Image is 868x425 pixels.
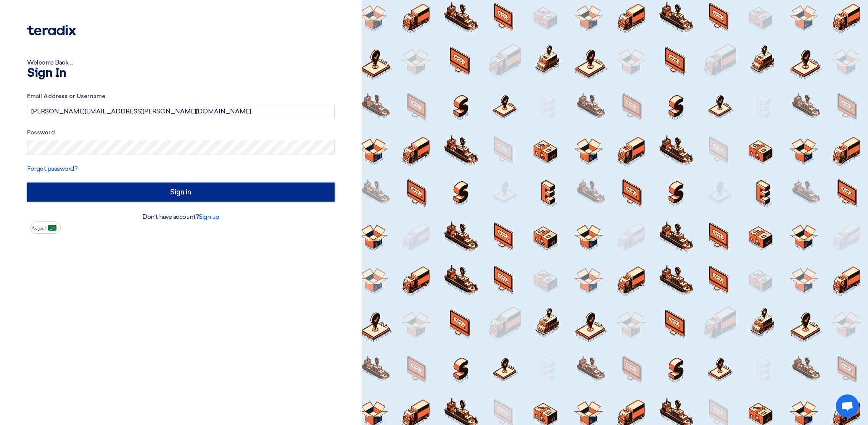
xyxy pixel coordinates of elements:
input: Sign in [27,183,335,202]
input: Enter your business email or username [27,104,335,119]
span: العربية [32,225,46,231]
h1: Sign In [27,67,335,79]
label: Password [27,128,335,137]
div: Welcome Back ... [27,58,335,67]
a: Sign up [199,213,219,220]
button: العربية [30,221,61,234]
div: Open chat [836,394,859,417]
div: Don't have account? [27,212,335,221]
a: Forgot password? [27,165,77,172]
img: Teradix logo [27,25,76,36]
img: ar-AR.png [48,225,56,231]
label: Email Address or Username [27,92,335,101]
